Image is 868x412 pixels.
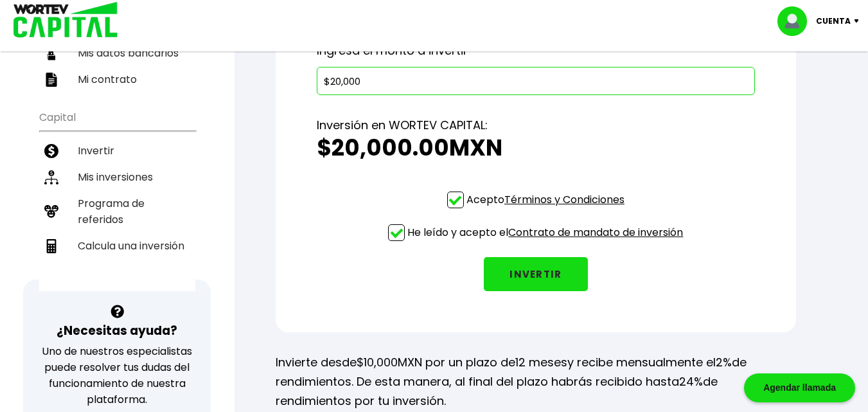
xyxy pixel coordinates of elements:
img: calculadora-icon.17d418c4.svg [44,239,58,253]
a: Invertir [39,138,195,164]
p: Acepto [466,192,624,208]
img: icon-down [851,19,868,23]
span: 2% [716,354,732,370]
div: Agendar llamada [744,373,855,402]
ul: Capital [39,103,195,291]
button: INVERTIR [484,257,588,291]
a: Mi contrato [39,66,195,93]
a: Mis inversiones [39,164,195,190]
img: invertir-icon.b3b967d7.svg [44,144,58,158]
img: profile-image [777,6,816,36]
a: Calcula una inversión [39,233,195,259]
span: 12 meses [515,354,567,370]
h2: $20,000.00 MXN [317,135,755,161]
p: Uno de nuestros especialistas puede resolver tus dudas del funcionamiento de nuestra plataforma. [40,343,194,408]
p: Cuenta [816,12,851,31]
p: Invierte desde MXN por un plazo de y recibe mensualmente el de rendimientos. De esta manera, al f... [276,353,796,411]
span: $10,000 [357,354,398,370]
a: Mis datos bancarios [39,40,195,66]
a: Programa de referidos [39,190,195,233]
span: 24% [679,373,703,390]
img: contrato-icon.f2db500c.svg [44,73,58,87]
a: Contrato de mandato de inversión [508,225,683,240]
img: datos-icon.10cf9172.svg [44,46,58,60]
a: Términos y Condiciones [504,192,624,207]
img: recomiendanos-icon.9b8e9327.svg [44,204,58,219]
p: Inversión en WORTEV CAPITAL: [317,116,755,135]
p: He leído y acepto el [407,224,683,240]
h3: ¿Necesitas ayuda? [57,321,177,340]
img: inversiones-icon.6695dc30.svg [44,170,58,184]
